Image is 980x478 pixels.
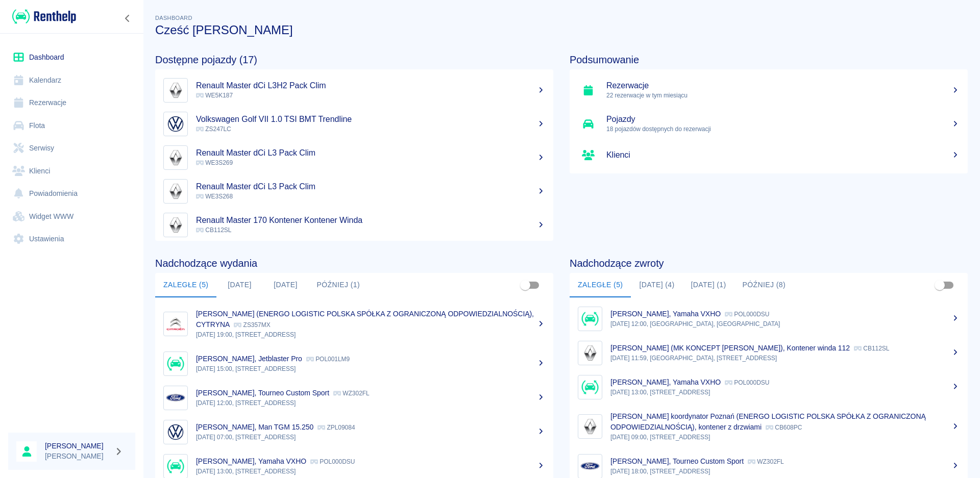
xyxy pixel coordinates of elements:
p: [DATE] 15:00, [STREET_ADDRESS] [196,364,545,373]
p: [DATE] 11:59, [GEOGRAPHIC_DATA], [STREET_ADDRESS] [610,354,960,363]
span: Pokaż przypisane tylko do mnie [516,275,535,295]
img: Image [580,417,600,436]
a: Serwisy [8,137,135,160]
img: Image [166,422,185,442]
p: POL000DSU [310,458,355,465]
img: Image [580,378,600,397]
p: WZ302FL [333,390,370,397]
span: WE5K187 [196,92,233,99]
img: Image [166,388,185,408]
a: Widget WWW [8,205,135,228]
h6: [PERSON_NAME] [45,441,110,451]
a: Image[PERSON_NAME] (MK KONCEPT [PERSON_NAME]), Kontener winda 112 CB112SL[DATE] 11:59, [GEOGRAPHI... [570,336,968,370]
h4: Dostępne pojazdy (17) [155,54,553,66]
a: Pojazdy18 pojazdów dostępnych do rezerwacji [570,107,968,141]
button: Później (8) [734,273,794,297]
a: Rezerwacje [8,91,135,114]
p: [DATE] 19:00, [STREET_ADDRESS] [196,330,545,339]
p: [DATE] 07:00, [STREET_ADDRESS] [196,433,545,442]
button: Później (1) [308,273,368,297]
p: [DATE] 18:00, [STREET_ADDRESS] [610,467,960,476]
h4: Podsumowanie [570,54,968,66]
a: ImageRenault Master dCi L3 Pack Clim WE3S268 [155,174,553,208]
p: [DATE] 13:00, [STREET_ADDRESS] [610,388,960,397]
a: ImageRenault Master dCi L3 Pack Clim WE3S269 [155,141,553,174]
p: [DATE] 12:00, [GEOGRAPHIC_DATA], [GEOGRAPHIC_DATA] [610,319,960,329]
p: CB112SL [854,345,889,352]
a: Image[PERSON_NAME], Tourneo Custom Sport WZ302FL[DATE] 12:00, [STREET_ADDRESS] [155,381,553,415]
p: [PERSON_NAME] koordynator Poznań (ENERGO LOGISTIC POLSKA SPÓŁKA Z OGRANICZONĄ ODPOWIEDZIALNOŚCIĄ)... [610,412,926,431]
img: Image [166,314,185,334]
button: Zaległe (5) [155,273,216,297]
img: Image [166,457,185,476]
p: [PERSON_NAME], Yamaha VXHO [196,457,306,465]
a: ImageRenault Master 170 Kontener Kontener Winda CB112SL [155,208,553,242]
a: Ustawienia [8,228,135,250]
span: Dashboard [155,15,192,21]
p: [PERSON_NAME] [45,451,110,462]
p: [PERSON_NAME] (MK KONCEPT [PERSON_NAME]), Kontener winda 112 [610,344,850,352]
a: Rezerwacje22 rezerwacje w tym miesiącu [570,73,968,107]
p: [DATE] 12:00, [STREET_ADDRESS] [196,398,545,408]
a: Kalendarz [8,69,135,92]
p: [PERSON_NAME], Yamaha VXHO [610,378,721,386]
img: Image [166,182,185,201]
span: WE3S268 [196,193,233,200]
button: [DATE] [262,273,308,297]
p: [PERSON_NAME], Tourneo Custom Sport [610,457,744,465]
h5: Renault Master dCi L3 Pack Clim [196,148,545,158]
span: Pokaż przypisane tylko do mnie [930,275,949,295]
p: [PERSON_NAME], Jetblaster Pro [196,355,302,363]
a: Renthelp logo [8,8,76,25]
p: 18 pojazdów dostępnych do rezerwacji [606,124,960,134]
img: Renthelp logo [12,8,76,25]
p: ZS357MX [234,321,270,329]
span: WE3S269 [196,159,233,166]
a: ImageVolkswagen Golf VII 1.0 TSI BMT Trendline ZS247LC [155,107,553,141]
a: ImageRenault Master dCi L3H2 Pack Clim WE5K187 [155,73,553,107]
button: [DATE] (4) [631,273,682,297]
p: [DATE] 09:00, [STREET_ADDRESS] [610,433,960,442]
a: Image[PERSON_NAME], Jetblaster Pro POL001LM9[DATE] 15:00, [STREET_ADDRESS] [155,346,553,381]
img: Image [166,215,185,235]
p: WZ302FL [748,458,784,465]
p: [PERSON_NAME], Man TGM 15.250 [196,423,313,431]
a: Image[PERSON_NAME] (ENERGO LOGISTIC POLSKA SPÓŁKA Z OGRANICZONĄ ODPOWIEDZIALNOŚCIĄ), CYTRYNA ZS35... [155,301,553,346]
h5: Rezerwacje [606,81,960,91]
img: Image [166,114,185,134]
h5: Klienci [606,150,960,160]
h3: Cześć [PERSON_NAME] [155,23,968,37]
a: Image[PERSON_NAME], Yamaha VXHO POL000DSU[DATE] 12:00, [GEOGRAPHIC_DATA], [GEOGRAPHIC_DATA] [570,301,968,336]
p: [PERSON_NAME], Yamaha VXHO [610,310,721,318]
h4: Nadchodzące zwroty [570,257,968,269]
p: [PERSON_NAME], Tourneo Custom Sport [196,389,329,397]
h5: Renault Master dCi L3 Pack Clim [196,182,545,192]
p: POL000DSU [725,311,769,318]
img: Image [166,81,185,100]
p: [DATE] 13:00, [STREET_ADDRESS] [196,467,545,476]
a: Image[PERSON_NAME], Man TGM 15.250 ZPL09084[DATE] 07:00, [STREET_ADDRESS] [155,415,553,449]
img: Image [580,343,600,363]
h5: Volkswagen Golf VII 1.0 TSI BMT Trendline [196,114,545,124]
p: POL001LM9 [306,356,350,363]
a: Image[PERSON_NAME] koordynator Poznań (ENERGO LOGISTIC POLSKA SPÓŁKA Z OGRANICZONĄ ODPOWIEDZIALNO... [570,404,968,449]
button: [DATE] (1) [683,273,734,297]
h5: Renault Master 170 Kontener Kontener Winda [196,215,545,225]
a: Dashboard [8,46,135,69]
p: POL000DSU [725,379,769,386]
p: 22 rezerwacje w tym miesiącu [606,91,960,100]
a: Klienci [8,160,135,183]
span: CB112SL [196,227,231,234]
img: Image [580,309,600,329]
a: Flota [8,114,135,137]
button: Zwiń nawigację [120,12,135,25]
img: Image [580,457,600,476]
a: Image[PERSON_NAME], Yamaha VXHO POL000DSU[DATE] 13:00, [STREET_ADDRESS] [570,370,968,404]
h5: Pojazdy [606,114,960,124]
p: CB608PC [766,424,802,431]
img: Image [166,354,185,373]
a: Powiadomienia [8,182,135,205]
p: ZPL09084 [317,424,355,431]
span: ZS247LC [196,125,231,133]
img: Image [166,148,185,167]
